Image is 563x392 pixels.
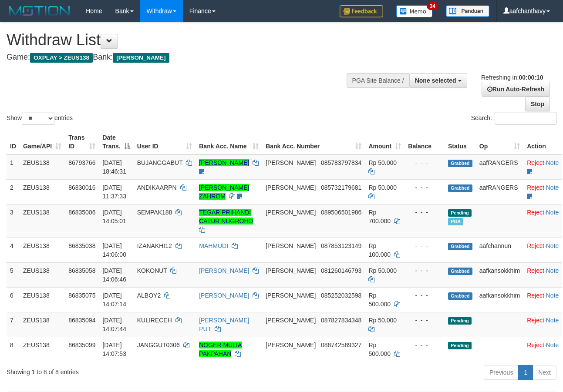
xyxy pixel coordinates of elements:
span: [PERSON_NAME] [266,242,316,249]
a: Reject [527,292,544,299]
div: - - - [408,266,441,275]
div: - - - [408,291,441,300]
div: - - - [408,241,441,250]
td: ZEUS138 [20,204,65,238]
td: ZEUS138 [20,179,65,204]
td: 8 [7,337,20,362]
th: Balance [405,130,445,154]
span: Copy 088742589327 to clipboard [321,342,361,348]
span: Grabbed [448,160,472,167]
td: aafRANGERS [476,154,523,180]
th: Date Trans.: activate to sort column descending [99,130,133,154]
div: - - - [408,158,441,167]
span: JANGGUT0306 [137,342,180,348]
td: · [523,179,562,204]
td: ZEUS138 [20,287,65,312]
a: Note [546,342,559,348]
td: 1 [7,154,20,180]
a: Next [533,365,556,380]
span: ALBOY2 [137,292,161,299]
td: aafkansokkhim [476,262,523,287]
td: ZEUS138 [20,312,65,337]
span: Marked by aafRornrotha [448,218,463,225]
th: Bank Acc. Name: activate to sort column ascending [196,130,262,154]
a: Reject [527,317,544,324]
h1: Withdraw List [7,31,367,49]
span: Grabbed [448,184,472,192]
span: Rp 500.000 [368,292,391,308]
span: 86835058 [68,267,95,274]
span: Copy 087853123149 to clipboard [321,242,361,249]
td: · [523,238,562,262]
span: [DATE] 14:07:44 [102,317,126,332]
img: Feedback.jpg [340,5,383,17]
span: Refreshing in: [481,74,543,81]
a: Note [546,159,559,166]
a: [PERSON_NAME] [199,267,249,274]
span: [PERSON_NAME] [266,184,316,191]
img: panduan.png [446,5,489,17]
a: MAHMUDI [199,242,228,249]
span: [DATE] 18:46:31 [102,159,126,175]
span: Rp 50.000 [368,159,397,166]
a: Reject [527,342,544,348]
th: User ID: activate to sort column ascending [134,130,196,154]
div: - - - [408,208,441,217]
td: · [523,287,562,312]
a: Note [546,292,559,299]
span: 34 [427,2,438,10]
span: Rp 500.000 [368,342,391,357]
span: 86835038 [68,242,95,249]
td: 2 [7,179,20,204]
h4: Game: Bank: [7,53,367,62]
span: 86793766 [68,159,95,166]
span: Rp 50.000 [368,317,397,324]
span: [PERSON_NAME] [266,209,316,216]
span: Copy 087827834348 to clipboard [321,317,361,324]
span: [PERSON_NAME] [266,267,316,274]
td: ZEUS138 [20,238,65,262]
span: 86835099 [68,342,95,348]
span: Copy 085783797834 to clipboard [321,159,361,166]
td: 6 [7,287,20,312]
a: Reject [527,209,544,216]
span: Copy 081260146793 to clipboard [321,267,361,274]
td: 3 [7,204,20,238]
strong: 00:00:10 [519,74,543,81]
span: Copy 085732179681 to clipboard [321,184,361,191]
a: Note [546,317,559,324]
span: Pending [448,342,472,349]
div: - - - [408,183,441,192]
span: Pending [448,209,472,217]
a: 1 [518,365,533,380]
span: 86835075 [68,292,95,299]
td: 4 [7,238,20,262]
img: MOTION_logo.png [7,4,73,17]
a: Previous [484,365,519,380]
span: [DATE] 14:07:53 [102,342,126,357]
td: ZEUS138 [20,337,65,362]
div: - - - [408,341,441,349]
th: Op: activate to sort column ascending [476,130,523,154]
span: Rp 50.000 [368,184,397,191]
td: · [523,204,562,238]
span: [DATE] 14:05:01 [102,209,126,224]
a: Note [546,184,559,191]
th: Trans ID: activate to sort column ascending [65,130,99,154]
td: 7 [7,312,20,337]
td: · [523,154,562,180]
a: Reject [527,242,544,249]
td: · [523,312,562,337]
button: None selected [409,73,467,88]
div: PGA Site Balance / [347,73,409,88]
span: IZANAKHI12 [137,242,172,249]
th: ID [7,130,20,154]
span: Rp 100.000 [368,242,391,258]
td: ZEUS138 [20,262,65,287]
a: [PERSON_NAME] ZAHROM [199,184,249,200]
span: Pending [448,317,472,325]
a: [PERSON_NAME] PUT [199,317,249,332]
span: ANDIKAARPN [137,184,177,191]
span: Copy 089506501986 to clipboard [321,209,361,216]
span: KULIRECEH [137,317,172,324]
